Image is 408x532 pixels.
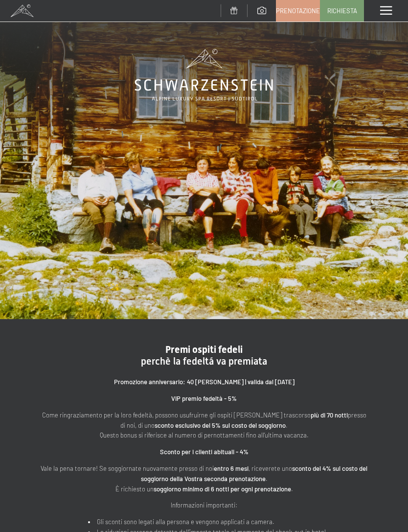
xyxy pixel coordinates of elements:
span: Premi ospiti fedeli [165,344,243,355]
p: Vale la pena tornare! Se soggiornate nuovamente presso di noi , riceverete uno . È richiesto un . [39,463,369,494]
li: Gli sconti sono legati alla persona e vengono applicati a camera. [88,517,328,527]
strong: entro 6 mesi [214,464,249,472]
span: perchè la fedeltá va premiata [141,355,267,367]
strong: sconto esclusivo del 5% sul costo del soggiorno [155,421,286,429]
strong: più di 70 notti [311,411,348,419]
strong: VIP premio fedeltà - 5% [171,394,237,402]
span: Richiesta [327,6,357,15]
span: Prenotazione [276,6,320,15]
a: Prenotazione [276,0,319,21]
strong: Promozione anniversario: 40 [PERSON_NAME] | valida dal [DATE] [114,378,295,386]
p: Informazioni importanti: [39,500,369,510]
strong: Sconto per i clienti abituali - 4% [160,448,249,456]
a: Richiesta [320,0,363,21]
strong: soggiorno minimo di 6 notti per ogni prenotazione [154,485,291,493]
strong: sconto del 4% sul costo del soggiorno della Vostra seconda prenotazione [141,464,368,483]
p: Come ringraziamento per la loro fedeltà, possono usufruirne gli ospiti [PERSON_NAME] trascorso pr... [39,410,369,440]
